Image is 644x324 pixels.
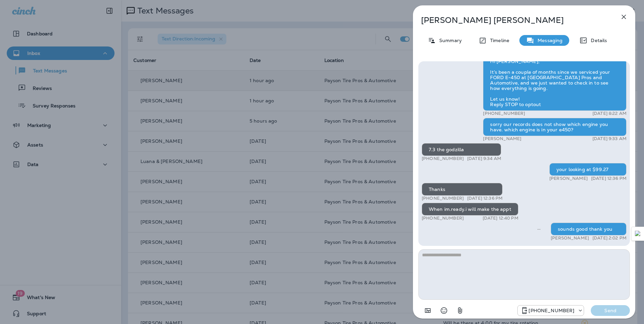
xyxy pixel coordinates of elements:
[421,15,605,25] p: [PERSON_NAME] [PERSON_NAME]
[422,216,464,221] p: [PHONE_NUMBER]
[528,308,574,313] p: [PHONE_NUMBER]
[592,136,626,141] p: [DATE] 9:33 AM
[422,183,503,196] div: Thanks
[635,231,641,237] img: Detect Auto
[422,156,464,161] p: [PHONE_NUMBER]
[551,223,626,235] div: sounds good thank you
[591,176,626,181] p: [DATE] 12:36 PM
[483,118,626,136] div: sorry our records does not show which engine you have. which engine is in your e450?
[483,55,626,111] div: Hi [PERSON_NAME], It’s been a couple of months since we serviced your FORD E-450 at [GEOGRAPHIC_D...
[592,235,626,241] p: [DATE] 2:02 PM
[534,38,562,43] p: Messaging
[422,143,501,156] div: 7.3 the godzilla
[549,176,588,181] p: [PERSON_NAME]
[436,38,462,43] p: Summary
[421,304,434,317] button: Add in a premade template
[483,216,518,221] p: [DATE] 12:40 PM
[437,304,451,317] button: Select an emoji
[487,38,509,43] p: Timeline
[483,111,525,116] p: [PHONE_NUMBER]
[467,196,503,201] p: [DATE] 12:36 PM
[518,306,584,315] div: +1 (928) 260-4498
[587,38,607,43] p: Details
[422,203,518,216] div: When im.ready.i will make the appt
[551,235,589,241] p: [PERSON_NAME]
[467,156,501,161] p: [DATE] 9:34 AM
[549,163,626,176] div: your looking at $99.27
[483,136,521,141] p: [PERSON_NAME]
[422,196,464,201] p: [PHONE_NUMBER]
[537,226,541,232] span: Sent
[592,111,626,116] p: [DATE] 8:22 AM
